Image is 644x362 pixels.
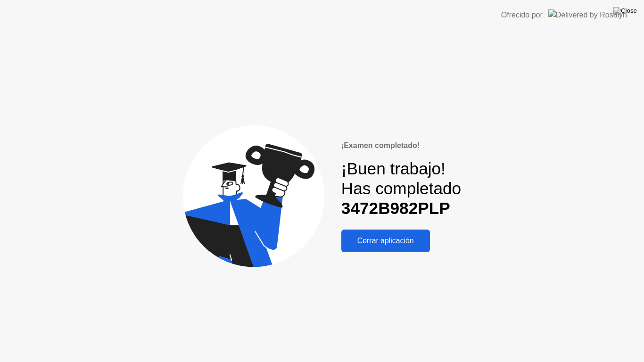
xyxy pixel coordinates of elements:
[341,140,461,151] div: ¡Examen completado!
[341,230,430,252] button: Cerrar aplicación
[613,7,637,15] img: Close
[341,199,450,217] b: 3472B982PLP
[501,9,543,21] div: Ofrecido por
[341,159,461,219] div: ¡Buen trabajo! Has completado
[548,9,627,20] img: Delivered by Rosalyn
[344,237,427,245] div: Cerrar aplicación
